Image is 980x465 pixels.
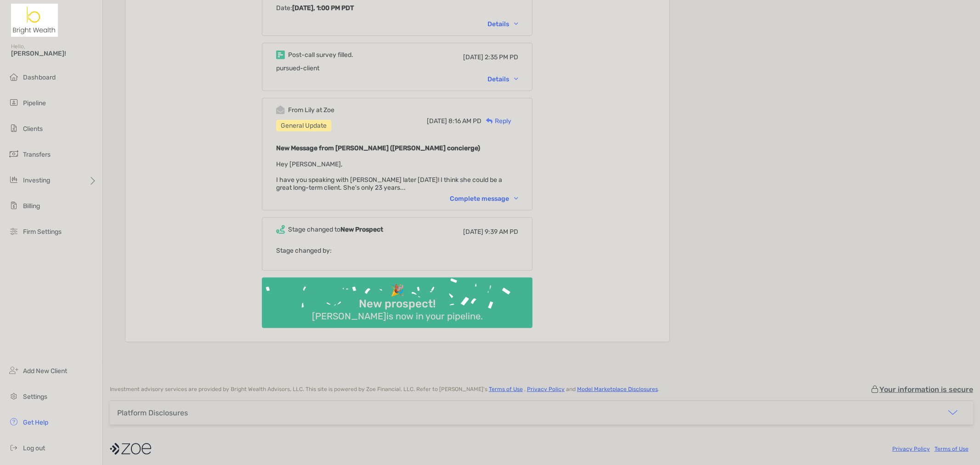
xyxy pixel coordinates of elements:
span: Transfers [23,151,51,159]
span: Log out [23,444,45,452]
div: New prospect! [355,297,439,311]
img: company logo [110,439,151,459]
p: Date : [276,2,518,14]
img: dashboard icon [8,71,19,82]
span: [DATE] [463,228,483,236]
span: Get Help [23,419,48,426]
img: Reply icon [486,118,493,124]
p: Investment advisory services are provided by Bright Wealth Advisors, LLC . This site is powered b... [110,386,659,393]
a: Privacy Policy [527,386,565,392]
div: Post-call survey filled. [288,51,353,59]
img: Zoe Logo [11,4,58,37]
div: Details [487,20,518,28]
div: Details [487,75,518,83]
img: firm-settings icon [8,226,19,237]
span: 8:16 AM PD [448,117,482,125]
div: Platform Disclosures [117,408,188,417]
div: [PERSON_NAME] is now in your pipeline. [308,311,487,322]
b: New Message from [PERSON_NAME] ([PERSON_NAME] concierge) [276,144,480,152]
span: Pipeline [23,99,46,107]
span: 2:35 PM PD [485,53,518,61]
a: Terms of Use [489,386,523,392]
img: billing icon [8,200,19,211]
div: Reply [482,116,511,126]
b: [DATE], 1:00 PM PDT [292,4,354,12]
p: Stage changed by: [276,245,518,256]
span: Dashboard [23,74,56,81]
img: icon arrow [947,407,958,418]
b: New Prospect [340,226,383,233]
div: General Update [276,120,331,131]
img: pipeline icon [8,97,19,108]
img: Event icon [276,225,285,234]
a: Privacy Policy [892,446,930,452]
span: [DATE] [463,53,483,61]
img: clients icon [8,123,19,134]
div: Stage changed to [288,226,383,233]
div: Complete message [450,195,518,203]
span: Settings [23,393,47,401]
span: [PERSON_NAME]! [11,50,97,57]
span: Investing [23,176,50,184]
span: Billing [23,202,40,210]
img: Chevron icon [514,197,518,200]
img: Chevron icon [514,78,518,80]
span: [DATE] [427,117,447,125]
span: Add New Client [23,367,67,375]
img: logout icon [8,442,19,453]
img: get-help icon [8,416,19,427]
img: settings icon [8,391,19,402]
span: 9:39 AM PD [485,228,518,236]
img: Chevron icon [514,23,518,25]
img: Event icon [276,51,285,59]
img: Event icon [276,106,285,114]
img: investing icon [8,174,19,185]
a: Model Marketplace Disclosures [577,386,658,392]
div: 🎉 [387,284,408,297]
span: Hey [PERSON_NAME], I have you speaking with [PERSON_NAME] later [DATE]! I think she could be a gr... [276,160,502,192]
span: Firm Settings [23,228,62,236]
span: Clients [23,125,43,133]
img: transfers icon [8,148,19,159]
span: pursued-client [276,64,319,72]
a: Terms of Use [935,446,969,452]
p: Your information is secure [879,385,973,394]
img: add_new_client icon [8,365,19,376]
div: From Lily at Zoe [288,106,334,114]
